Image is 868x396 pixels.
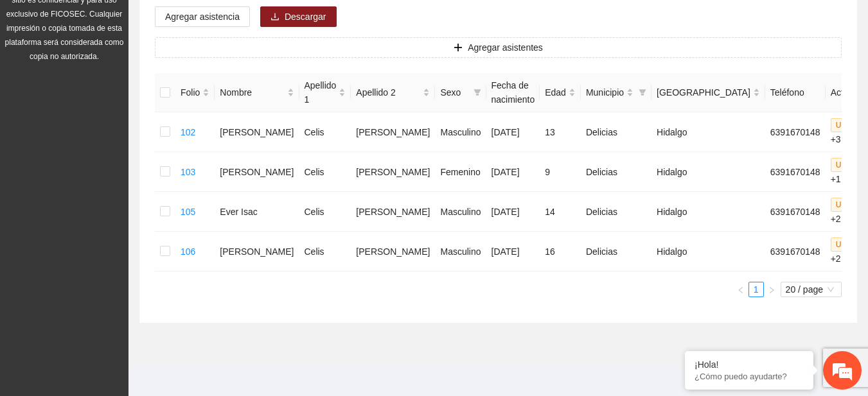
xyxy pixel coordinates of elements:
[764,282,779,297] button: right
[639,89,646,96] span: filter
[215,152,299,192] td: [PERSON_NAME]
[733,282,748,297] li: Previous Page
[181,85,200,99] span: Folio
[305,78,337,107] span: Apellido 1
[440,85,468,99] span: Sexo
[351,152,435,192] td: [PERSON_NAME]
[299,232,351,271] td: Celis
[586,85,624,99] span: Municipio
[657,85,750,99] span: [GEOGRAPHIC_DATA]
[737,286,745,294] span: left
[181,167,195,177] a: 103
[270,12,279,22] span: download
[468,40,543,55] span: Agregar asistentes
[486,152,540,192] td: [DATE]
[581,232,651,271] td: Delicias
[215,73,299,112] th: Nombre
[768,286,775,294] span: right
[695,372,804,381] p: ¿Cómo puedo ayudarte?
[540,232,581,271] td: 16
[299,152,351,192] td: Celis
[356,85,420,99] span: Apellido 2
[748,282,764,297] li: 1
[486,232,540,271] td: [DATE]
[581,192,651,232] td: Delicias
[260,6,337,27] button: downloadDescargar
[215,112,299,152] td: [PERSON_NAME]
[764,282,779,297] li: Next Page
[181,127,195,137] a: 102
[474,89,481,96] span: filter
[545,85,566,99] span: Edad
[733,282,748,297] button: left
[765,112,826,152] td: 6391670148
[471,83,484,102] span: filter
[695,359,804,370] div: ¡Hola!
[651,112,765,152] td: Hidalgo
[299,73,351,112] th: Apellido 1
[435,112,486,152] td: Masculino
[486,73,540,112] th: Fecha de nacimiento
[75,126,177,256] span: Estamos en línea.
[765,73,826,112] th: Teléfono
[435,152,486,192] td: Femenino
[299,112,351,152] td: Celis
[831,118,847,132] span: U
[540,73,581,112] th: Edad
[636,83,649,102] span: filter
[435,192,486,232] td: Masculino
[486,112,540,152] td: [DATE]
[435,232,486,271] td: Masculino
[215,232,299,271] td: [PERSON_NAME]
[651,152,765,192] td: Hidalgo
[831,237,847,252] span: U
[765,232,826,271] td: 6391670148
[155,37,842,58] button: plusAgregar asistentes
[749,282,763,297] a: 1
[651,73,765,112] th: Colonia
[454,43,463,53] span: plus
[165,10,240,24] span: Agregar asistencia
[175,73,215,112] th: Folio
[540,192,581,232] td: 14
[765,192,826,232] td: 6391670148
[6,261,245,306] textarea: Escriba su mensaje y pulse “Intro”
[351,112,435,152] td: [PERSON_NAME]
[351,192,435,232] td: [PERSON_NAME]
[351,73,435,112] th: Apellido 2
[765,152,826,192] td: 6391670148
[67,65,216,82] div: Chatee con nosotros ahora
[831,198,847,212] span: U
[181,246,195,257] a: 106
[581,152,651,192] td: Delicias
[581,112,651,152] td: Delicias
[540,152,581,192] td: 9
[781,282,842,297] div: Page Size
[220,85,284,99] span: Nombre
[786,282,837,297] span: 20 / page
[581,73,651,112] th: Municipio
[215,192,299,232] td: Ever Isac
[351,232,435,271] td: [PERSON_NAME]
[285,10,326,24] span: Descargar
[486,192,540,232] td: [DATE]
[831,158,847,172] span: U
[540,112,581,152] td: 13
[651,232,765,271] td: Hidalgo
[155,6,250,27] button: Agregar asistencia
[651,192,765,232] td: Hidalgo
[299,192,351,232] td: Celis
[181,207,195,217] a: 105
[211,6,242,37] div: Minimizar ventana de chat en vivo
